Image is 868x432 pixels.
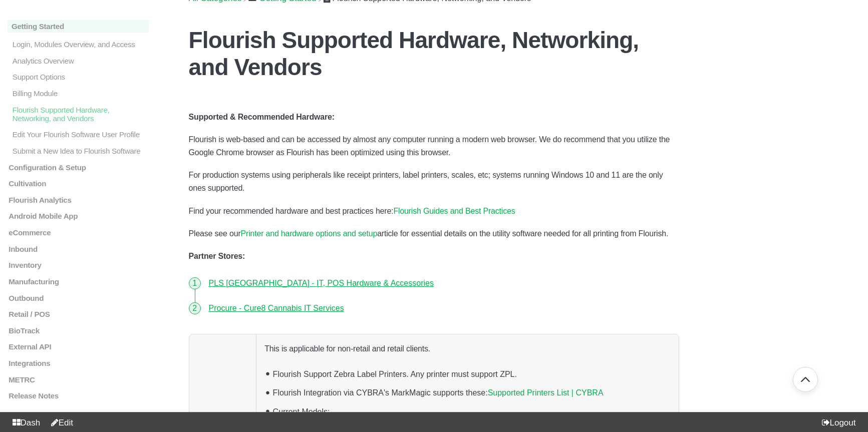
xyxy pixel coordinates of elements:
[8,261,149,270] a: Inventory
[189,113,335,121] strong: Supported & Recommended Hardware:
[8,277,149,286] a: Manufacturing
[241,229,378,238] a: Printer and hardware options and setup
[8,245,149,253] a: Inbound
[488,388,604,397] a: Supported Printers List | CYBRA
[12,57,149,65] p: Analytics Overview
[189,169,680,195] p: For production systems using peripherals like receipt printers, label printers, scales, etc; syst...
[8,73,149,82] a: Support Options
[8,147,149,155] a: Submit a New Idea to Flourish Software
[8,375,149,384] a: METRC
[8,163,149,172] a: Configuration & Setup
[269,382,671,401] li: Flourish Integration via CYBRA's MarkMagic supports these:
[8,343,149,351] a: External API
[12,40,149,49] p: Login, Modules Overview, and Access
[269,363,671,382] li: Flourish Support Zebra Label Printers. Any printer must support ZPL.
[12,89,149,98] p: Billing Module
[393,207,515,215] a: Flourish Guides and Best Practices
[8,131,149,139] a: Edit Your Flourish Software User Profile
[189,227,680,240] p: Please see our article for essential details on the utility software needed for all printing from...
[12,73,149,82] p: Support Options
[8,294,149,302] a: Outbound
[189,252,245,260] strong: Partner Stores:
[8,310,149,318] a: Retail / POS
[209,279,434,287] a: PLS [GEOGRAPHIC_DATA] - IT, POS Hardware & Accessories
[189,133,680,159] p: Flourish is web-based and can be accessed by almost any computer running a modern web browser. We...
[8,57,149,65] a: Analytics Overview
[8,418,40,427] a: Dash
[12,131,149,139] p: Edit Your Flourish Software User Profile
[8,40,149,49] a: Login, Modules Overview, and Access
[8,392,149,400] a: Release Notes
[8,196,149,204] a: Flourish Analytics
[264,342,671,355] p: This is applicable for non-retail and retail clients.
[189,205,680,218] p: Find your recommended hardware and best practices here:
[12,106,149,123] p: Flourish Supported Hardware, Networking, and Vendors
[8,106,149,123] a: Flourish Supported Hardware, Networking, and Vendors
[8,179,149,188] a: Cultivation
[8,89,149,98] a: Billing Module
[8,212,149,221] a: Android Mobile App
[8,326,149,335] a: BioTrack
[47,418,73,427] a: Edit
[8,228,149,237] a: eCommerce
[8,359,149,367] a: Integrations
[793,367,818,392] button: Go back to top of document
[189,27,680,81] h1: Flourish Supported Hardware, Networking, and Vendors
[209,304,344,312] a: Procure - Cure8 Cannabis IT Services
[8,20,149,33] a: Getting Started
[12,147,149,155] p: Submit a New Idea to Flourish Software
